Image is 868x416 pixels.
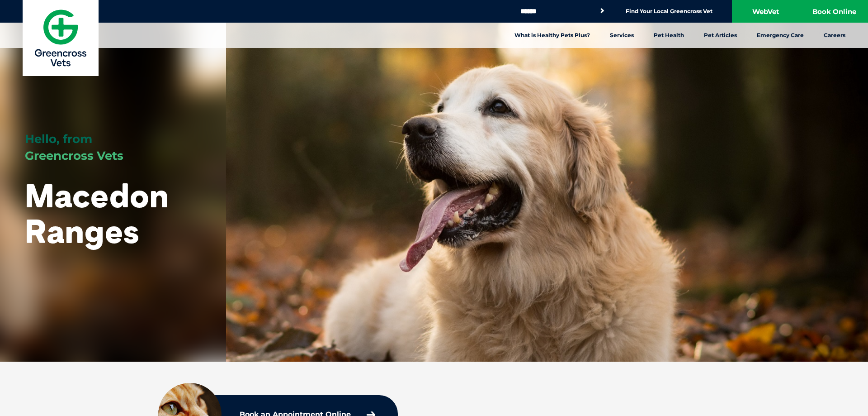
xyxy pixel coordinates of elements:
button: Search [598,6,607,15]
a: Services [600,23,644,48]
span: Hello, from [25,132,92,146]
a: Pet Articles [694,23,747,48]
a: Find Your Local Greencross Vet [626,8,712,15]
span: Greencross Vets [25,148,123,163]
a: Careers [814,23,855,48]
a: What is Healthy Pets Plus? [505,23,600,48]
h1: Macedon Ranges [25,177,201,249]
a: Pet Health [644,23,694,48]
a: Emergency Care [747,23,814,48]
